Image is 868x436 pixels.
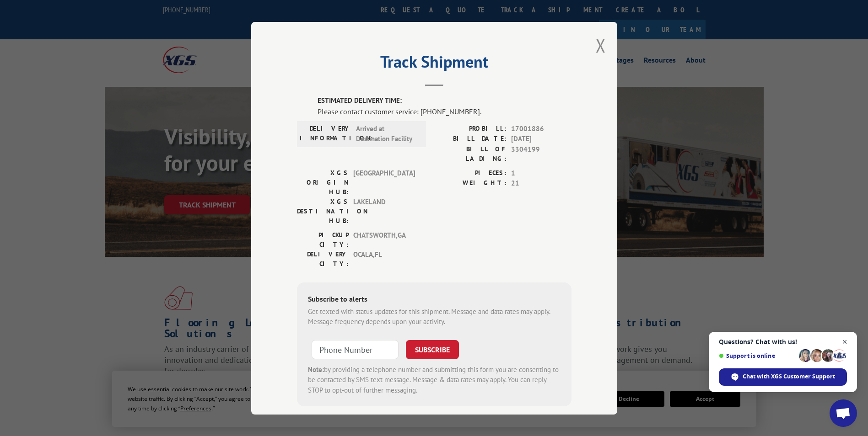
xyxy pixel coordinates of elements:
div: Subscribe to alerts [308,293,561,306]
button: Close modal [596,33,606,58]
span: [DATE] [511,134,571,144]
span: 21 [511,178,571,189]
div: Please contact customer service: [PHONE_NUMBER]. [318,106,571,117]
span: CHATSWORTH , GA [353,230,415,249]
span: 3304199 [511,144,571,163]
label: PIECES: [434,168,507,178]
label: DELIVERY INFORMATION: [300,123,351,144]
span: Arrived at Destination Facility [356,123,418,144]
input: Phone Number [312,340,399,359]
div: by providing a telephone number and submitting this form you are consenting to be contacted by SM... [308,364,561,395]
label: XGS ORIGIN HUB: [297,168,349,197]
label: BILL OF LADING: [434,144,507,163]
span: 17001886 [511,123,571,134]
span: Questions? Chat with us! [719,338,847,346]
label: WEIGHT: [434,178,507,189]
span: Support is online [719,352,796,359]
span: [GEOGRAPHIC_DATA] [353,168,415,197]
div: Open chat [830,399,857,427]
span: LAKELAND [353,197,415,225]
span: OCALA , FL [353,249,415,268]
label: PICKUP CITY: [297,230,349,249]
label: BILL DATE: [434,134,507,144]
strong: Note: [308,365,324,373]
button: SUBSCRIBE [406,340,459,359]
span: Chat with XGS Customer Support [743,372,835,381]
h2: Track Shipment [297,55,571,73]
label: PROBILL: [434,123,507,134]
label: XGS DESTINATION HUB: [297,197,349,225]
span: 1 [511,168,571,178]
label: DELIVERY CITY: [297,249,349,268]
div: Get texted with status updates for this shipment. Message and data rates may apply. Message frequ... [308,306,561,327]
label: ESTIMATED DELIVERY TIME: [318,96,571,106]
span: Close chat [839,336,851,348]
div: Chat with XGS Customer Support [719,368,847,386]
